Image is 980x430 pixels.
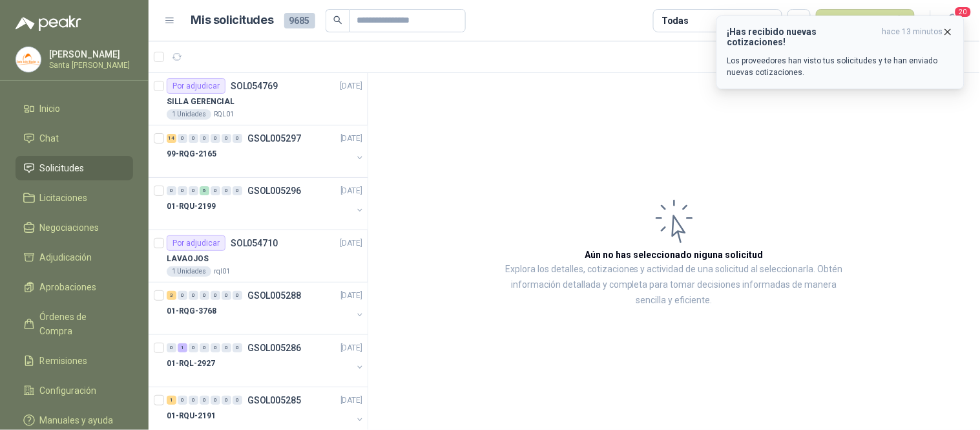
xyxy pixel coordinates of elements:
p: GSOL005296 [247,186,301,195]
p: SOL054710 [231,239,278,248]
div: 0 [189,396,198,405]
a: Remisiones [16,349,133,373]
div: 0 [189,134,198,143]
button: 20 [941,9,964,32]
button: Nueva solicitud [816,9,915,32]
span: Negociaciones [40,220,99,235]
span: Configuración [40,383,97,398]
p: [DATE] [340,185,362,197]
div: 14 [167,134,176,143]
span: Aprobaciones [40,280,97,294]
p: 01-RQL-2927 [167,358,215,370]
div: 0 [178,291,187,300]
div: 0 [233,291,242,300]
div: 0 [167,343,176,352]
p: 99-RQG-2165 [167,148,216,160]
img: Company Logo [16,47,41,72]
p: [DATE] [340,342,362,354]
div: 0 [200,396,209,405]
span: Órdenes de Compra [40,310,121,338]
span: Chat [40,131,59,145]
span: hace 13 minutos [882,27,943,47]
div: 0 [233,134,242,143]
span: Inicio [40,102,61,116]
a: Aprobaciones [16,275,133,299]
div: 0 [211,396,220,405]
a: Licitaciones [16,186,133,210]
div: 1 Unidades [167,109,211,120]
a: Adjudicación [16,245,133,270]
div: 1 [167,396,176,405]
a: Por adjudicarSOL054710[DATE] LAVAOJOS1 Unidadesrql01 [149,230,368,283]
div: 6 [200,186,209,195]
p: [DATE] [340,290,362,302]
p: [DATE] [340,237,362,250]
p: RQL01 [214,109,234,120]
div: Por adjudicar [167,235,225,251]
a: 0 0 0 6 0 0 0 GSOL005296[DATE] 01-RQU-2199 [167,183,365,224]
h3: Aún no has seleccionado niguna solicitud [585,248,764,262]
div: 0 [200,134,209,143]
p: Explora los detalles, cotizaciones y actividad de una solicitud al seleccionarla. Obtén informaci... [497,262,851,308]
p: LAVAOJOS [167,253,209,265]
div: 0 [200,343,209,352]
p: SOL054769 [231,81,278,91]
p: 01-RQG-3768 [167,305,216,317]
a: Por adjudicarSOL054769[DATE] SILLA GERENCIAL1 UnidadesRQL01 [149,73,368,125]
div: 0 [211,186,220,195]
div: 1 [178,343,187,352]
img: Logo peakr [16,16,81,31]
a: Negociaciones [16,215,133,240]
a: Chat [16,126,133,151]
span: 9685 [284,13,315,28]
div: 0 [189,291,198,300]
a: Inicio [16,96,133,121]
p: SILLA GERENCIAL [167,96,235,108]
div: 0 [222,134,231,143]
div: 0 [178,186,187,195]
p: 01-RQU-2199 [167,200,216,213]
button: ¡Has recibido nuevas cotizaciones!hace 13 minutos Los proveedores han visto tus solicitudes y te ... [716,16,964,89]
p: [DATE] [340,80,362,92]
span: Manuales y ayuda [40,413,114,427]
a: Solicitudes [16,156,133,180]
div: 0 [222,291,231,300]
div: 0 [222,343,231,352]
p: Los proveedores han visto tus solicitudes y te han enviado nuevas cotizaciones. [727,55,954,78]
span: Remisiones [40,354,88,368]
p: GSOL005285 [247,396,301,405]
p: GSOL005297 [247,134,301,143]
div: Por adjudicar [167,78,225,94]
h3: ¡Has recibido nuevas cotizaciones! [727,27,877,47]
div: 0 [178,396,187,405]
div: 0 [233,343,242,352]
p: Santa [PERSON_NAME] [49,61,130,69]
span: search [333,16,342,25]
p: [DATE] [340,133,362,145]
div: 0 [200,291,209,300]
span: Solicitudes [40,161,85,175]
div: 0 [178,134,187,143]
div: 0 [189,343,198,352]
span: 20 [954,6,972,18]
span: Licitaciones [40,191,88,205]
a: 3 0 0 0 0 0 0 GSOL005288[DATE] 01-RQG-3768 [167,288,365,329]
p: [PERSON_NAME] [49,50,130,59]
p: GSOL005286 [247,343,301,352]
p: GSOL005288 [247,291,301,300]
div: 0 [167,186,176,195]
div: 0 [222,396,231,405]
div: 0 [211,291,220,300]
a: Órdenes de Compra [16,305,133,343]
div: Todas [662,14,689,28]
h1: Mis solicitudes [191,11,274,30]
p: rql01 [214,266,230,277]
div: 0 [222,186,231,195]
a: 0 1 0 0 0 0 0 GSOL005286[DATE] 01-RQL-2927 [167,340,365,382]
span: Adjudicación [40,250,92,264]
div: 0 [189,186,198,195]
p: [DATE] [340,394,362,407]
div: 0 [211,343,220,352]
div: 1 Unidades [167,266,211,277]
div: 0 [233,186,242,195]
